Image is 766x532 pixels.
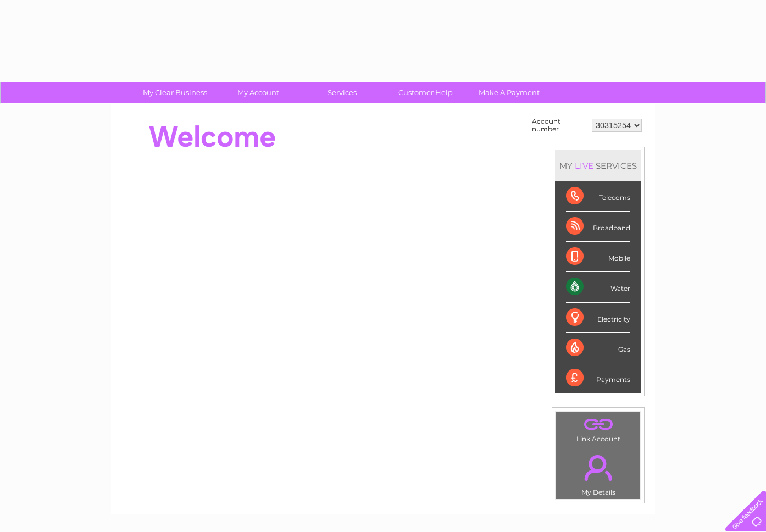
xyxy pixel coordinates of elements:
[566,363,630,393] div: Payments
[559,414,637,434] a: .
[556,446,641,500] td: My Details
[566,242,630,272] div: Mobile
[566,303,630,333] div: Electricity
[555,150,641,181] div: MY SERVICES
[573,160,596,171] div: LIVE
[566,272,630,302] div: Water
[130,82,220,103] a: My Clear Business
[566,333,630,363] div: Gas
[556,411,641,446] td: Link Account
[559,448,637,487] a: .
[213,82,304,103] a: My Account
[566,181,630,212] div: Telecoms
[529,115,589,136] td: Account number
[297,82,387,103] a: Services
[464,82,554,103] a: Make A Payment
[566,212,630,242] div: Broadband
[380,82,471,103] a: Customer Help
